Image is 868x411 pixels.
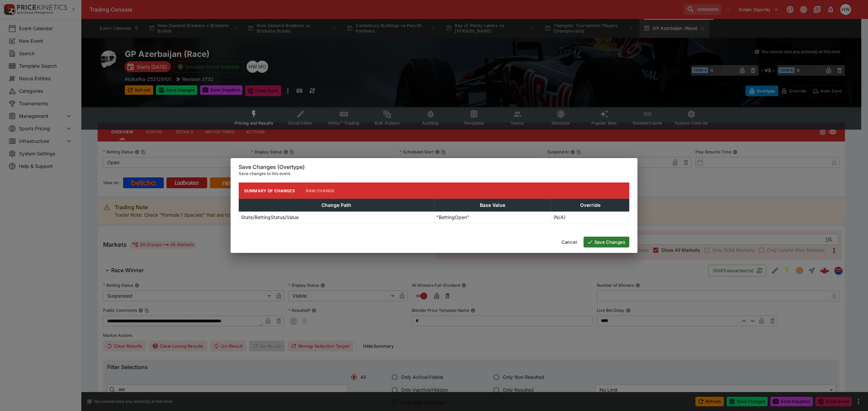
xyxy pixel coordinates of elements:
[300,182,340,199] button: Raw Change
[239,182,300,199] button: Summary of Changes
[241,214,299,221] p: State/BettingStatus/Value
[557,237,581,247] button: Cancel
[551,199,629,212] th: Override
[584,237,629,247] button: Save Changes
[551,212,629,223] td: (N/A)
[434,212,551,223] td: "BettingOpen"
[434,199,551,212] th: Base Value
[239,164,629,171] h6: Save Changes (Overtype)
[239,199,434,212] th: Change Path
[239,170,629,177] p: Save changes to this event.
